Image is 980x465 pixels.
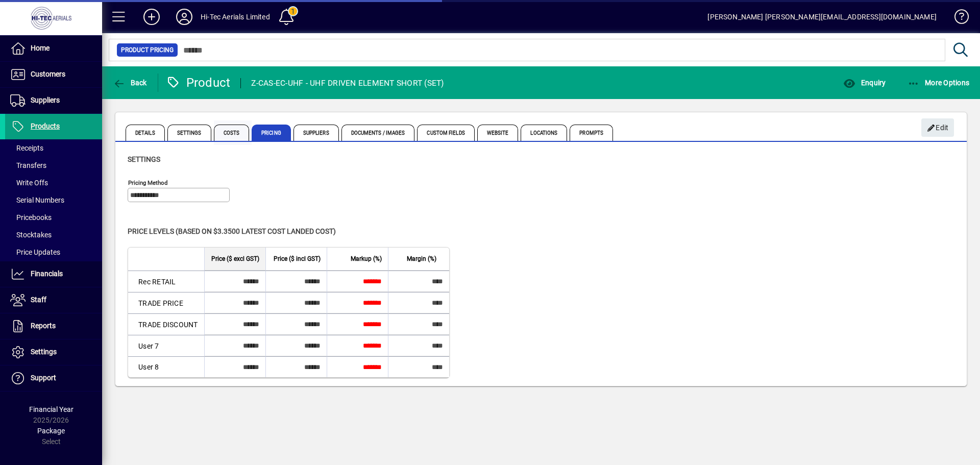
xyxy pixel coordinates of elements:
span: Financial Year [29,405,73,413]
span: Prompts [570,125,613,141]
span: Price Updates [10,248,60,256]
td: TRADE PRICE [128,292,204,313]
button: Add [135,8,168,26]
a: Write Offs [5,174,102,191]
span: Costs [214,125,250,141]
span: Settings [31,348,57,356]
span: Documents / Images [341,125,415,141]
a: Support [5,365,102,391]
button: More Options [905,74,972,92]
span: Financials [31,270,63,278]
a: Knowledge Base [947,2,967,35]
span: Product Pricing [121,45,174,55]
span: Customers [31,70,65,78]
span: Support [31,374,56,382]
a: Suppliers [5,88,102,113]
a: Stocktakes [5,226,102,243]
span: Package [37,427,65,435]
span: Pricing [252,125,291,141]
span: Serial Numbers [10,196,64,204]
span: Custom Fields [417,125,474,141]
span: More Options [908,79,970,87]
a: Customers [5,62,102,87]
button: Back [110,74,150,92]
span: Stocktakes [10,231,52,239]
span: Margin (%) [407,253,436,264]
span: Price ($ incl GST) [274,253,321,264]
a: Serial Numbers [5,191,102,209]
span: Settings [167,125,211,141]
a: Transfers [5,157,102,174]
td: User 8 [128,356,204,377]
div: [PERSON_NAME] [PERSON_NAME][EMAIL_ADDRESS][DOMAIN_NAME] [707,9,937,25]
mat-label: Pricing method [128,179,168,186]
a: Receipts [5,139,102,157]
span: Staff [31,296,46,304]
span: Reports [31,322,56,330]
span: Home [31,44,50,52]
span: Back [113,79,147,87]
span: Transfers [10,161,46,169]
span: Edit [927,119,949,136]
td: Rec RETAIL [128,271,204,292]
div: Hi-Tec Aerials Limited [201,9,270,25]
a: Staff [5,287,102,313]
span: Receipts [10,144,43,152]
span: Products [31,122,60,130]
span: Settings [128,155,160,163]
span: Price ($ excl GST) [211,253,259,264]
app-page-header-button: Back [102,74,158,92]
span: Website [477,125,519,141]
span: Suppliers [293,125,339,141]
span: Locations [521,125,567,141]
span: Pricebooks [10,213,52,222]
a: Home [5,36,102,61]
span: Markup (%) [351,253,382,264]
a: Settings [5,339,102,365]
a: Pricebooks [5,209,102,226]
a: Reports [5,313,102,339]
a: Financials [5,261,102,287]
span: Details [126,125,165,141]
td: User 7 [128,335,204,356]
td: TRADE DISCOUNT [128,313,204,335]
button: Profile [168,8,201,26]
div: Z-CAS-EC-UHF - UHF DRIVEN ELEMENT SHORT (SET) [251,75,444,91]
span: Write Offs [10,179,48,187]
a: Price Updates [5,243,102,261]
span: Enquiry [843,79,886,87]
div: Product [166,75,231,91]
button: Enquiry [841,74,888,92]
span: Suppliers [31,96,60,104]
span: Price levels (based on $3.3500 Latest cost landed cost) [128,227,336,235]
button: Edit [921,118,954,137]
